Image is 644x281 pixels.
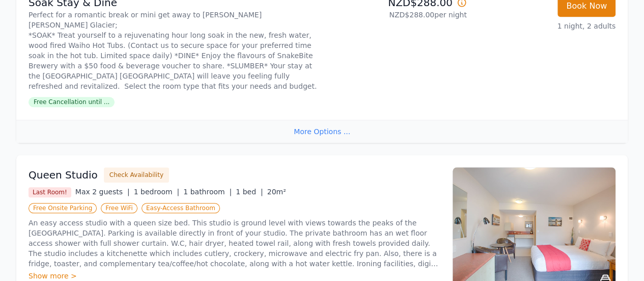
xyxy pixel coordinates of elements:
p: Perfect for a romantic break or mini get away to [PERSON_NAME] [PERSON_NAME] Glacier; *SOAK* Trea... [29,10,318,91]
h3: Queen Studio [29,168,98,182]
p: NZD$288.00 per night [326,10,467,20]
p: An easy access studio with a queen size bed. This studio is ground level with views towards the p... [29,218,440,269]
span: Easy-Access Bathroom [142,203,220,213]
span: 1 bed | [236,188,263,196]
span: Max 2 guests | [75,188,130,196]
p: 1 night, 2 adults [475,21,615,31]
div: Show more > [29,271,440,281]
span: 20m² [267,188,286,196]
span: Free WiFi [101,203,137,213]
span: 1 bedroom | [134,188,180,196]
span: Free Cancellation until ... [29,97,115,107]
span: 1 bathroom | [183,188,232,196]
button: Check Availability [104,167,169,183]
div: More Options ... [16,120,628,143]
span: Last Room! [29,187,71,197]
span: Free Onsite Parking [29,203,97,213]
